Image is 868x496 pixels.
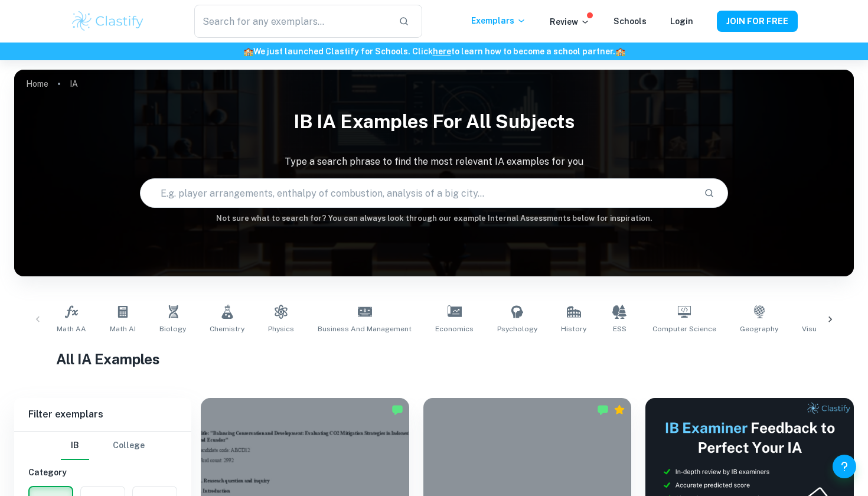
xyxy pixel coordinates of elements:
[717,11,798,32] button: JOIN FOR FREE
[113,432,145,460] button: College
[194,5,389,38] input: Search for any exemplars...
[14,398,191,431] h6: Filter exemplars
[614,404,625,416] div: Premium
[699,183,719,203] button: Search
[615,47,625,56] span: 🏫
[670,17,693,26] a: Login
[471,14,526,27] p: Exemplars
[597,404,609,416] img: Marked
[833,455,856,478] button: Help and Feedback
[26,76,48,92] a: Home
[614,17,647,26] a: Schools
[159,324,186,334] span: Biology
[14,213,854,224] h6: Not sure what to search for? You can always look through our example Internal Assessments below f...
[433,47,451,56] a: here
[28,466,177,479] h6: Category
[210,324,244,334] span: Chemistry
[613,324,626,334] span: ESS
[61,432,145,460] div: Filter type choice
[318,324,412,334] span: Business and Management
[57,324,86,334] span: Math AA
[56,348,812,370] h1: All IA Examples
[268,324,294,334] span: Physics
[391,404,403,416] img: Marked
[740,324,778,334] span: Geography
[497,324,537,334] span: Psychology
[70,77,78,90] p: IA
[110,324,136,334] span: Math AI
[243,47,253,56] span: 🏫
[561,324,586,334] span: History
[14,155,854,169] p: Type a search phrase to find the most relevant IA examples for you
[550,15,590,28] p: Review
[141,177,694,210] input: E.g. player arrangements, enthalpy of combustion, analysis of a big city...
[2,45,866,58] h6: We just launched Clastify for Schools. Click to learn how to become a school partner.
[61,432,89,460] button: IB
[70,9,145,33] img: Clastify logo
[652,324,716,334] span: Computer Science
[435,324,474,334] span: Economics
[14,103,854,141] h1: IB IA examples for all subjects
